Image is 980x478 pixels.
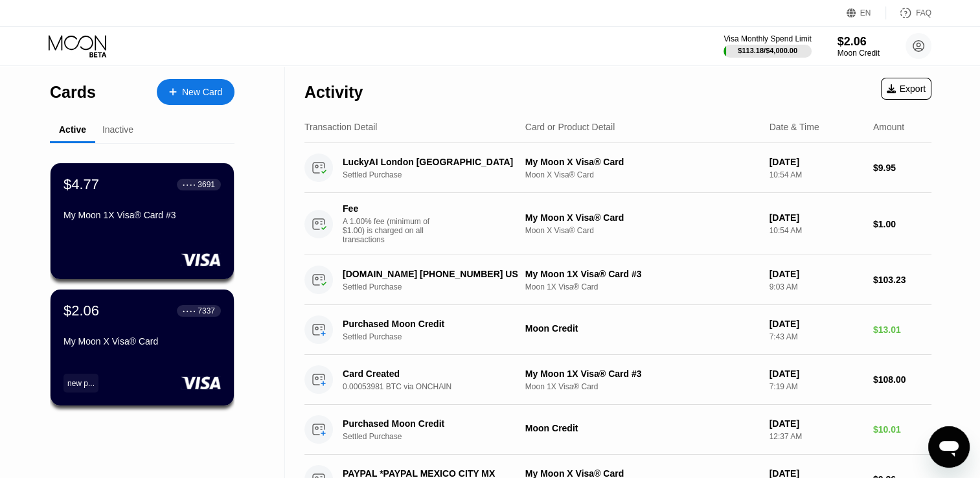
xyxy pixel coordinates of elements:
[304,305,931,355] div: Purchased Moon CreditSettled PurchaseMoon Credit[DATE]7:43 AM$13.01
[343,269,519,279] div: [DOMAIN_NAME] [PHONE_NUMBER] US
[887,84,926,94] div: Export
[769,319,862,329] div: [DATE]
[343,369,519,379] div: Card Created
[51,290,234,405] div: $2.06● ● ● ●7337My Moon X Visa® Cardnew p...
[343,332,532,341] div: Settled Purchase
[769,382,862,391] div: 7:19 AM
[873,219,931,229] div: $1.00
[525,212,759,223] div: My Moon X Visa® Card
[63,302,99,319] div: $2.06
[769,122,819,132] div: Date & Time
[304,143,931,193] div: LuckyAI London [GEOGRAPHIC_DATA]Settled PurchaseMy Moon X Visa® CardMoon X Visa® Card[DATE]10:54 ...
[343,170,532,179] div: Settled Purchase
[525,269,759,279] div: My Moon 1X Visa® Card #3
[198,180,215,189] div: 3691
[304,83,363,102] div: Activity
[525,226,759,235] div: Moon X Visa® Card
[63,336,221,347] div: My Moon X Visa® Card
[183,183,196,187] div: ● ● ● ●
[102,124,133,135] div: Inactive
[157,79,234,105] div: New Card
[769,212,862,223] div: [DATE]
[343,203,433,214] div: Fee
[916,8,931,17] div: FAQ
[769,369,862,379] div: [DATE]
[873,122,904,132] div: Amount
[738,47,797,54] div: $113.18 / $4,000.00
[525,282,759,291] div: Moon 1X Visa® Card
[304,193,931,255] div: FeeA 1.00% fee (minimum of $1.00) is charged on all transactionsMy Moon X Visa® CardMoon X Visa® ...
[525,323,759,334] div: Moon Credit
[873,275,931,285] div: $103.23
[724,34,811,43] div: Visa Monthly Spend Limit
[873,324,931,335] div: $13.01
[304,255,931,305] div: [DOMAIN_NAME] [PHONE_NUMBER] USSettled PurchaseMy Moon 1X Visa® Card #3Moon 1X Visa® Card[DATE]9:...
[525,382,759,391] div: Moon 1X Visa® Card
[873,163,931,173] div: $9.95
[59,124,86,135] div: Active
[525,170,759,179] div: Moon X Visa® Card
[724,34,811,58] div: Visa Monthly Spend Limit$113.18/$4,000.00
[67,379,95,388] div: new p...
[769,432,862,441] div: 12:37 AM
[769,157,862,167] div: [DATE]
[838,35,880,49] div: $2.06
[769,282,862,291] div: 9:03 AM
[343,319,519,329] div: Purchased Moon Credit
[343,282,532,291] div: Settled Purchase
[525,423,759,433] div: Moon Credit
[182,87,222,98] div: New Card
[304,355,931,405] div: Card Created0.00053981 BTC via ONCHAINMy Moon 1X Visa® Card #3Moon 1X Visa® Card[DATE]7:19 AM$108.00
[63,176,99,193] div: $4.77
[51,163,234,279] div: $4.77● ● ● ●3691My Moon 1X Visa® Card #3
[304,122,377,132] div: Transaction Detail
[769,418,862,429] div: [DATE]
[881,78,931,100] div: Export
[525,157,759,167] div: My Moon X Visa® Card
[343,217,440,244] div: A 1.00% fee (minimum of $1.00) is charged on all transactions
[343,157,519,167] div: LuckyAI London [GEOGRAPHIC_DATA]
[838,35,880,58] div: $2.06Moon Credit
[769,332,862,341] div: 7:43 AM
[873,424,931,435] div: $10.01
[847,6,886,19] div: EN
[886,6,931,19] div: FAQ
[769,226,862,235] div: 10:54 AM
[183,309,196,313] div: ● ● ● ●
[769,170,862,179] div: 10:54 AM
[838,49,880,58] div: Moon Credit
[860,8,871,17] div: EN
[304,405,931,455] div: Purchased Moon CreditSettled PurchaseMoon Credit[DATE]12:37 AM$10.01
[928,426,970,468] iframe: Button to launch messaging window
[525,369,759,379] div: My Moon 1X Visa® Card #3
[50,83,96,102] div: Cards
[198,306,215,315] div: 7337
[525,122,615,132] div: Card or Product Detail
[343,418,519,429] div: Purchased Moon Credit
[63,374,98,393] div: new p...
[63,210,221,220] div: My Moon 1X Visa® Card #3
[343,432,532,441] div: Settled Purchase
[343,382,532,391] div: 0.00053981 BTC via ONCHAIN
[769,269,862,279] div: [DATE]
[873,374,931,385] div: $108.00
